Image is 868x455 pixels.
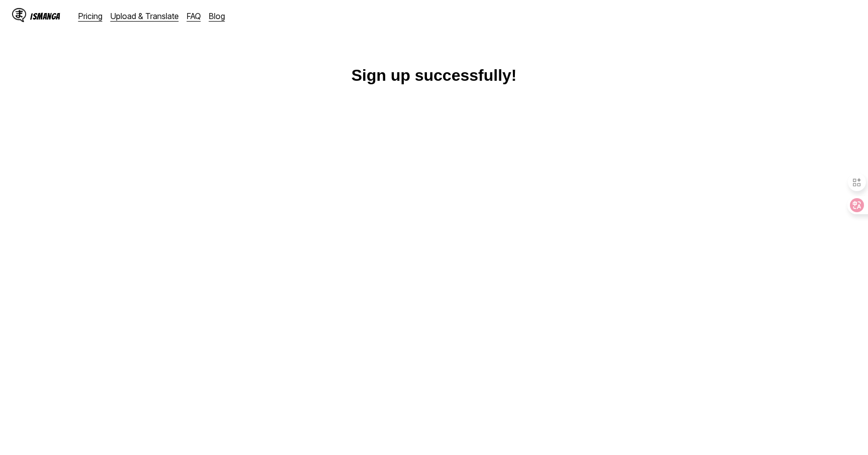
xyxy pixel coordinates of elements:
[111,11,179,21] a: Upload & Translate
[352,66,517,85] h1: Sign up successfully!
[30,12,60,21] div: IsManga
[78,11,102,21] a: Pricing
[187,11,201,21] a: FAQ
[12,8,26,22] img: IsManga Logo
[209,11,225,21] a: Blog
[12,8,78,24] a: IsManga LogoIsManga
